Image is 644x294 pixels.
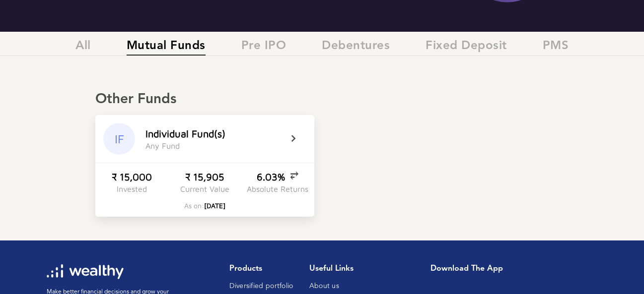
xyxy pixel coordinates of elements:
[117,184,147,193] div: Invested
[180,184,229,193] div: Current Value
[543,39,569,56] span: PMS
[229,283,293,290] a: Diversified portfolio
[247,184,308,193] div: Absolute Returns
[257,171,298,182] div: 6.03%
[145,141,180,150] div: A n y F u n d
[322,39,390,56] span: Debentures
[103,123,135,155] div: IF
[95,91,549,108] div: Other Funds
[430,264,589,274] h1: Download the app
[309,264,365,274] h1: Useful Links
[47,264,124,279] img: wl-logo-white.svg
[184,201,225,210] div: As on:
[241,39,286,56] span: Pre IPO
[112,171,152,182] div: ₹ 15,000
[204,201,225,210] span: [DATE]
[229,264,293,274] h1: Products
[309,283,339,290] a: About us
[145,128,225,139] div: I n d i v i d u a l F u n d ( s )
[426,39,507,56] span: Fixed Deposit
[75,39,91,56] span: All
[127,39,206,56] span: Mutual Funds
[185,171,224,182] div: ₹ 15,905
